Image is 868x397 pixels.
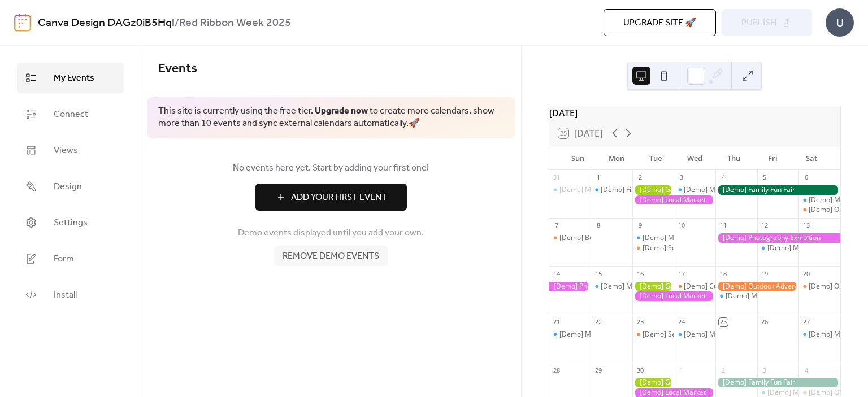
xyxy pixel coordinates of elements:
div: 1 [677,366,685,374]
div: [Demo] Morning Yoga Bliss [684,185,770,195]
div: 7 [553,221,561,230]
a: Views [17,135,124,165]
b: Red Ribbon Week 2025 [179,12,291,34]
span: This site is currently using the free tier. to create more calendars, show more than 10 events an... [158,105,504,130]
a: Canva Design DAGz0iB5HqI [38,12,175,34]
div: 18 [719,269,727,278]
div: 27 [802,318,810,326]
div: [Demo] Morning Yoga Bliss [601,282,687,291]
div: [Demo] Open Mic Night [798,282,840,291]
b: / [175,12,179,34]
div: [Demo] Morning Yoga Bliss [726,291,811,301]
div: [Demo] Gardening Workshop [632,185,674,195]
div: 5 [761,173,769,182]
div: Sat [792,147,831,170]
div: [Demo] Photography Exhibition [715,233,840,243]
div: 3 [761,366,769,374]
div: [Demo] Gardening Workshop [632,378,674,387]
div: [Demo] Seniors' Social Tea [643,243,727,253]
a: Connect [17,99,124,129]
div: 26 [761,318,769,326]
div: 24 [677,318,685,326]
a: Upgrade now [315,102,368,120]
div: 13 [802,221,810,230]
span: Add Your First Event [291,191,387,204]
span: My Events [54,72,94,85]
div: 17 [677,269,685,278]
div: [Demo] Local Market [632,195,715,205]
div: [Demo] Morning Yoga Bliss [715,291,757,301]
div: Sun [558,147,597,170]
div: [Demo] Morning Yoga Bliss [674,185,715,195]
button: Remove demo events [274,246,388,266]
button: Upgrade site 🚀 [604,9,716,36]
div: [Demo] Morning Yoga Bliss [643,233,728,243]
div: [Demo] Local Market [632,291,715,301]
div: 23 [636,318,644,326]
div: [Demo] Morning Yoga Bliss [767,243,853,253]
div: 6 [802,173,810,182]
div: [Demo] Book Club Gathering [559,233,650,243]
span: Upgrade site 🚀 [623,16,696,30]
div: [Demo] Morning Yoga Bliss [674,330,715,339]
div: 30 [636,366,644,374]
div: [Demo] Morning Yoga Bliss [757,243,799,253]
span: Events [158,56,197,81]
span: No events here yet. Start by adding your first one! [158,162,504,175]
img: logo [14,14,31,32]
span: Demo events displayed until you add your own. [238,226,424,240]
div: 4 [802,366,810,374]
a: Add Your First Event [158,184,504,211]
div: 31 [553,173,561,182]
div: Fri [753,147,792,170]
div: [Demo] Seniors' Social Tea [632,330,674,339]
div: [Demo] Culinary Cooking Class [684,282,781,291]
div: [Demo] Family Fun Fair [715,378,840,387]
div: 14 [553,269,561,278]
div: 28 [553,366,561,374]
div: 21 [553,318,561,326]
div: 20 [802,269,810,278]
div: Tue [636,147,675,170]
div: 11 [719,221,727,230]
div: [Demo] Morning Yoga Bliss [684,330,770,339]
div: 1 [594,173,602,182]
div: 9 [636,221,644,230]
div: 8 [594,221,602,230]
div: 2 [636,173,644,182]
a: Form [17,243,124,274]
a: Design [17,171,124,202]
a: Settings [17,207,124,238]
span: Form [54,252,74,266]
div: Wed [675,147,714,170]
div: [Demo] Morning Yoga Bliss [798,330,840,339]
div: [Demo] Morning Yoga Bliss [559,330,645,339]
a: Install [17,280,124,310]
div: 10 [677,221,685,230]
div: [Demo] Morning Yoga Bliss [559,185,645,195]
div: 2 [719,366,727,374]
div: [Demo] Morning Yoga Bliss [591,282,632,291]
div: 16 [636,269,644,278]
div: [Demo] Book Club Gathering [549,233,591,243]
div: [Demo] Culinary Cooking Class [674,282,715,291]
span: Connect [54,108,88,121]
div: 22 [594,318,602,326]
div: [Demo] Morning Yoga Bliss [549,185,591,195]
div: Mon [597,147,636,170]
div: U [826,8,854,37]
span: Settings [54,216,88,230]
div: 29 [594,366,602,374]
div: 15 [594,269,602,278]
div: 4 [719,173,727,182]
div: 12 [761,221,769,230]
div: Thu [714,147,753,170]
div: 25 [719,318,727,326]
span: Remove demo events [283,250,379,263]
div: [Demo] Seniors' Social Tea [643,330,727,339]
div: [Demo] Morning Yoga Bliss [632,233,674,243]
div: [Demo] Gardening Workshop [632,282,674,291]
div: [Demo] Outdoor Adventure Day [715,282,798,291]
div: [Demo] Seniors' Social Tea [632,243,674,253]
div: [Demo] Family Fun Fair [715,185,840,195]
